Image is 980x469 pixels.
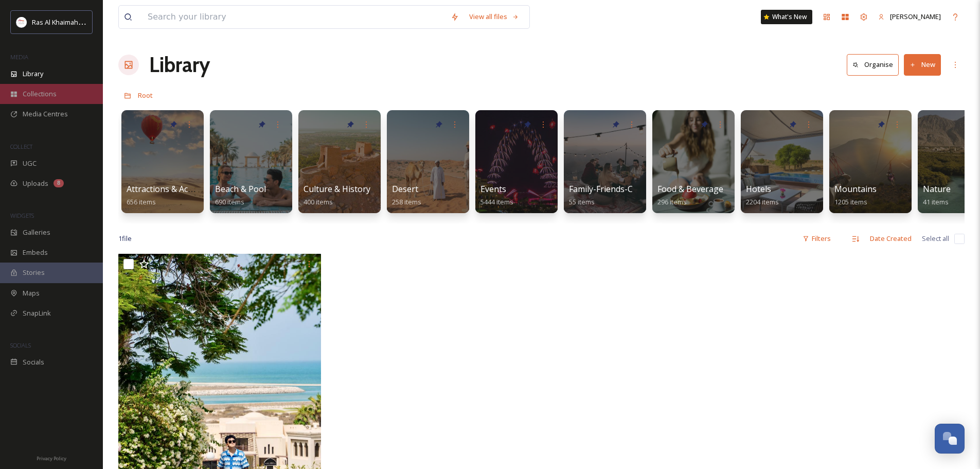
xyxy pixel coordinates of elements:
[847,54,904,75] a: Organise
[304,197,333,206] span: 400 items
[304,183,370,195] span: Culture & History
[23,228,50,237] span: Galleries
[127,184,213,206] a: Attractions & Activities656 items
[746,184,779,206] a: Hotels2204 items
[761,10,812,24] a: What's New
[834,197,867,206] span: 1205 items
[935,424,965,454] button: Open Chat
[23,109,68,119] span: Media Centres
[569,183,675,195] span: Family-Friends-Couple-Solo
[23,179,48,188] span: Uploads
[865,229,917,249] div: Date Created
[304,184,370,206] a: Culture & History400 items
[127,197,156,206] span: 656 items
[392,184,421,206] a: Desert258 items
[873,7,946,27] a: [PERSON_NAME]
[569,197,595,206] span: 55 items
[142,6,446,28] input: Search your library
[10,212,34,219] span: WIDGETS
[922,234,949,244] span: Select all
[23,69,43,79] span: Library
[23,89,57,99] span: Collections
[138,89,153,101] a: Root
[890,12,941,21] span: [PERSON_NAME]
[215,184,266,206] a: Beach & Pool690 items
[37,451,66,464] a: Privacy Policy
[923,183,951,195] span: Nature
[746,197,779,206] span: 2204 items
[23,248,48,257] span: Embeds
[657,183,723,195] span: Food & Beverage
[480,197,513,206] span: 5444 items
[23,159,37,168] span: UGC
[392,197,421,206] span: 258 items
[127,183,213,195] span: Attractions & Activities
[215,197,244,206] span: 690 items
[10,341,31,349] span: SOCIALS
[149,49,210,80] a: Library
[23,268,45,277] span: Stories
[16,17,27,27] img: Logo_RAKTDA_RGB-01.png
[138,91,153,100] span: Root
[746,183,771,195] span: Hotels
[480,183,506,195] span: Events
[23,357,44,367] span: Socials
[32,17,177,27] span: Ras Al Khaimah Tourism Development Authority
[464,7,524,27] a: View all files
[118,234,132,244] span: 1 file
[834,184,877,206] a: Mountains1205 items
[657,197,687,206] span: 296 items
[904,54,941,75] button: New
[23,288,40,298] span: Maps
[10,143,32,150] span: COLLECT
[10,53,28,61] span: MEDIA
[392,183,418,195] span: Desert
[797,229,836,249] div: Filters
[37,455,66,462] span: Privacy Policy
[657,184,723,206] a: Food & Beverage296 items
[569,184,675,206] a: Family-Friends-Couple-Solo55 items
[847,54,899,75] button: Organise
[215,183,266,195] span: Beach & Pool
[480,184,513,206] a: Events5444 items
[23,308,51,318] span: SnapLink
[923,184,951,206] a: Nature41 items
[54,179,64,187] div: 8
[834,183,877,195] span: Mountains
[923,197,949,206] span: 41 items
